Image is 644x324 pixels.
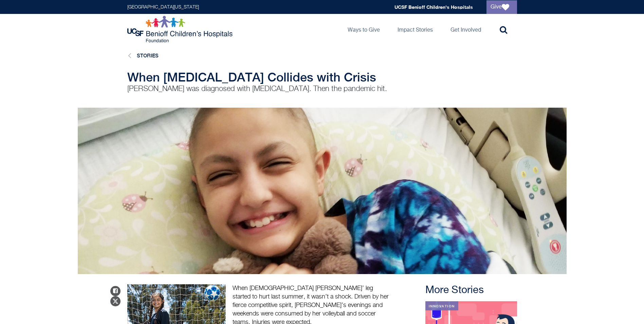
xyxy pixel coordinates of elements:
[127,70,376,84] span: When [MEDICAL_DATA] Collides with Crisis
[127,84,389,94] p: [PERSON_NAME] was diagnosed with [MEDICAL_DATA]. Then the pandemic hit.
[425,284,517,296] h2: More Stories
[127,16,234,43] img: Logo for UCSF Benioff Children's Hospitals Foundation
[425,301,458,310] div: Innovation
[342,14,385,44] a: Ways to Give
[445,14,486,44] a: Get Involved
[392,14,438,44] a: Impact Stories
[127,5,199,10] a: [GEOGRAPHIC_DATA][US_STATE]
[486,0,517,14] a: Give
[137,53,159,58] a: Stories
[394,4,473,10] a: UCSF Benioff Children's Hospitals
